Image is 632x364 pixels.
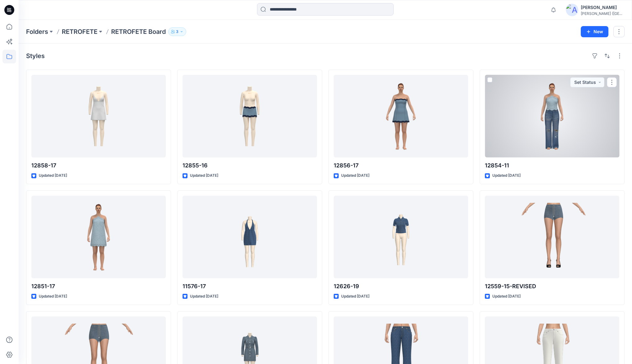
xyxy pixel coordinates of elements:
[492,172,521,179] p: Updated [DATE]
[334,161,468,170] p: 12856-17
[39,293,67,300] p: Updated [DATE]
[492,293,521,300] p: Updated [DATE]
[31,282,166,291] p: 12851-17
[168,27,186,36] button: 3
[190,293,218,300] p: Updated [DATE]
[485,282,619,291] p: 12559-15-REVISED
[485,75,619,157] a: 12854-11
[334,75,468,157] a: 12856-17
[581,11,624,16] div: [PERSON_NAME] ([GEOGRAPHIC_DATA]) Exp...
[485,196,619,278] a: 12559-15-REVISED
[485,161,619,170] p: 12854-11
[31,161,166,170] p: 12858-17
[111,27,166,36] p: RETROFETE Board
[581,26,608,37] button: New
[183,75,317,157] a: 12855-16
[26,27,48,36] a: Folders
[39,172,67,179] p: Updated [DATE]
[334,196,468,278] a: 12626-19
[581,4,624,11] div: [PERSON_NAME]
[176,28,178,35] p: 3
[26,52,45,60] h4: Styles
[183,282,317,291] p: 11576-17
[566,4,578,16] img: avatar
[341,293,369,300] p: Updated [DATE]
[183,161,317,170] p: 12855-16
[341,172,369,179] p: Updated [DATE]
[62,27,97,36] a: RETROFETE
[31,196,166,278] a: 12851-17
[183,196,317,278] a: 11576-17
[334,282,468,291] p: 12626-19
[190,172,218,179] p: Updated [DATE]
[31,75,166,157] a: 12858-17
